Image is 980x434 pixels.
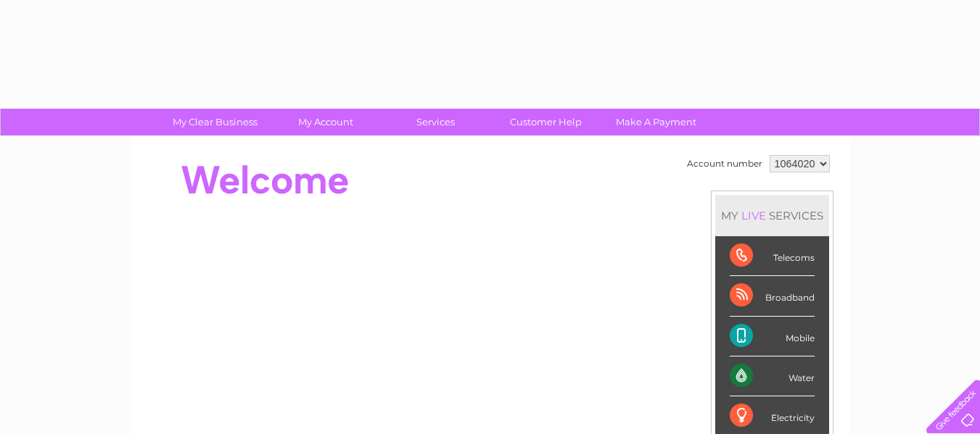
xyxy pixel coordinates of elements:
[730,236,815,276] div: Telecoms
[155,109,275,135] a: My Clear Business
[486,109,606,135] a: Customer Help
[596,109,716,135] a: Make A Payment
[730,317,815,356] div: Mobile
[738,209,769,222] div: LIVE
[376,109,495,135] a: Services
[715,195,829,236] div: MY SERVICES
[730,356,815,396] div: Water
[265,109,385,135] a: My Account
[730,276,815,316] div: Broadband
[683,151,766,176] td: Account number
